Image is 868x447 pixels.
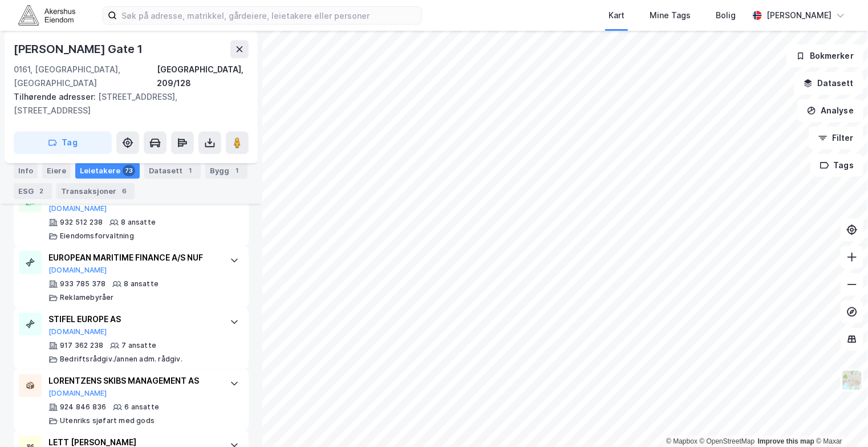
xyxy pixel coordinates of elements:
iframe: Chat Widget [811,392,868,447]
div: EUROPEAN MARITIME FINANCE A/S NUF [48,251,218,265]
div: Utenriks sjøfart med gods [60,416,155,425]
div: 8 ansatte [124,279,159,288]
div: 0161, [GEOGRAPHIC_DATA], [GEOGRAPHIC_DATA] [14,63,157,90]
div: 73 [123,165,135,177]
div: 7 ansatte [121,341,156,350]
div: ESG [14,184,52,200]
div: [GEOGRAPHIC_DATA], 209/128 [157,63,249,90]
div: [STREET_ADDRESS], [STREET_ADDRESS] [14,90,240,117]
button: Datasett [794,72,863,95]
div: 917 362 238 [60,341,103,350]
span: Tilhørende adresser: [14,92,98,101]
button: Tags [810,154,863,177]
button: Analyse [797,99,863,122]
div: 1 [185,165,196,177]
div: Mine Tags [650,9,691,22]
div: Eiere [42,163,71,179]
a: Improve this map [758,437,814,445]
a: Mapbox [666,437,697,445]
div: Leietakere [75,163,140,179]
div: [PERSON_NAME] [766,9,832,22]
img: akershus-eiendom-logo.9091f326c980b4bce74ccdd9f866810c.svg [18,5,75,25]
div: [PERSON_NAME] Gate 1 [14,40,145,58]
div: 2 [36,186,47,197]
div: Kart [609,9,624,22]
button: [DOMAIN_NAME] [48,204,107,213]
button: Bokmerker [786,44,863,67]
div: 1 [232,165,243,177]
div: 8 ansatte [121,218,156,227]
div: 6 [119,186,130,197]
div: Bedriftsrådgiv./annen adm. rådgiv. [60,355,182,364]
img: Z [841,369,863,391]
button: Tag [14,131,112,154]
div: 933 785 378 [60,279,106,288]
div: STIFEL EUROPE AS [48,312,218,326]
div: Eiendomsforvaltning [60,231,134,241]
div: Transaksjoner [56,184,135,200]
button: Filter [809,127,863,149]
div: Bygg [205,163,248,179]
a: OpenStreetMap [700,437,755,445]
button: [DOMAIN_NAME] [48,327,107,336]
div: LORENTZENS SKIBS MANAGEMENT AS [48,374,218,388]
div: Reklamebyråer [60,293,114,302]
div: Bolig [716,9,736,22]
div: 6 ansatte [124,403,159,412]
button: [DOMAIN_NAME] [48,389,107,398]
input: Søk på adresse, matrikkel, gårdeiere, leietakere eller personer [117,7,421,24]
div: Info [14,163,38,179]
div: Datasett [144,163,201,179]
div: 924 846 836 [60,403,106,412]
div: Kontrollprogram for chat [811,392,868,447]
div: 932 512 238 [60,218,103,227]
button: [DOMAIN_NAME] [48,266,107,275]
